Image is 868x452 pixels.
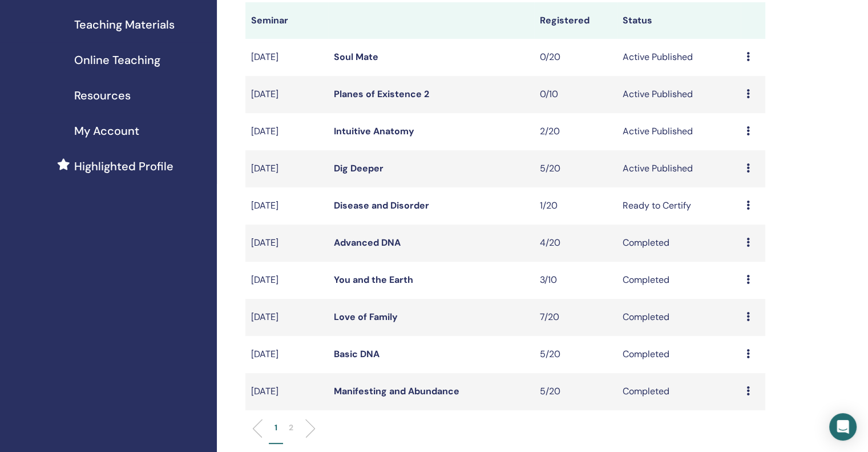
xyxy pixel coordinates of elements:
[534,187,617,225] td: 1/20
[289,422,293,434] p: 2
[74,158,173,175] span: Highlighted Profile
[334,125,414,137] a: Intuitive Anatomy
[617,76,741,113] td: Active Published
[829,413,857,441] div: Open Intercom Messenger
[245,299,328,336] td: [DATE]
[334,274,413,286] a: You and the Earth
[245,113,328,150] td: [DATE]
[334,348,380,360] a: Basic DNA
[617,225,741,262] td: Completed
[617,113,741,150] td: Active Published
[74,51,160,69] span: Online Teaching
[245,262,328,299] td: [DATE]
[617,262,741,299] td: Completed
[617,2,741,39] th: Status
[617,187,741,225] td: Ready to Certify
[534,113,617,150] td: 2/20
[534,225,617,262] td: 4/20
[334,385,459,397] a: Manifesting and Abundance
[334,199,429,211] a: Disease and Disorder
[74,87,131,104] span: Resources
[534,150,617,187] td: 5/20
[534,373,617,410] td: 5/20
[534,76,617,113] td: 0/10
[245,76,328,113] td: [DATE]
[617,150,741,187] td: Active Published
[245,225,328,262] td: [DATE]
[74,16,175,33] span: Teaching Materials
[245,2,328,39] th: Seminar
[74,122,139,139] span: My Account
[534,299,617,336] td: 7/20
[617,39,741,76] td: Active Published
[245,150,328,187] td: [DATE]
[534,336,617,373] td: 5/20
[617,373,741,410] td: Completed
[245,336,328,373] td: [DATE]
[245,373,328,410] td: [DATE]
[274,422,277,434] p: 1
[334,162,383,174] a: Dig Deeper
[334,237,401,249] a: Advanced DNA
[617,299,741,336] td: Completed
[534,2,617,39] th: Registered
[334,311,398,323] a: Love of Family
[245,187,328,225] td: [DATE]
[617,336,741,373] td: Completed
[534,262,617,299] td: 3/10
[245,39,328,76] td: [DATE]
[334,88,429,100] a: Planes of Existence 2
[534,39,617,76] td: 0/20
[334,51,378,63] a: Soul Mate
